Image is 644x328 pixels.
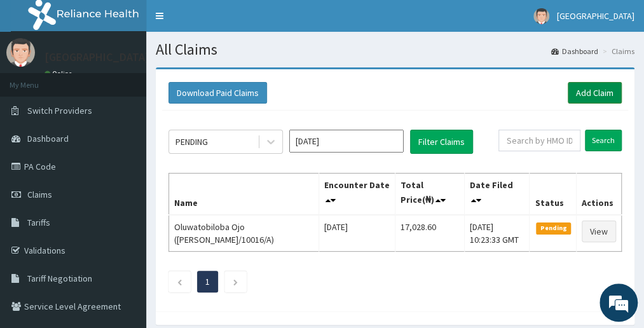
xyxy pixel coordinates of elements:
a: Online [45,69,75,78]
input: Search by HMO ID [498,130,580,151]
button: Download Paid Claims [168,82,267,104]
span: Dashboard [27,133,69,144]
td: 17,028.60 [395,215,465,252]
th: Actions [576,174,621,215]
a: Dashboard [551,46,598,57]
th: Name [169,174,319,215]
span: [GEOGRAPHIC_DATA] [557,10,634,22]
th: Encounter Date [319,174,395,215]
td: [DATE] 10:23:33 GMT [464,215,529,252]
a: Page 1 is your current page [205,276,210,287]
textarea: Type your message and hit 'Enter' [6,205,242,249]
span: We're online! [74,89,175,217]
input: Search [585,130,622,151]
td: [DATE] [319,215,395,252]
li: Claims [599,46,634,57]
a: Previous page [177,276,182,287]
div: Minimize live chat window [209,6,239,37]
img: User Image [533,8,549,24]
span: Tariff Negotiation [27,273,92,284]
a: Next page [233,276,238,287]
p: [GEOGRAPHIC_DATA] [45,51,149,63]
div: PENDING [175,135,208,148]
a: View [582,221,616,242]
button: Filter Claims [410,130,473,154]
td: Oluwatobiloba Ojo ([PERSON_NAME]/10016/A) [169,215,319,252]
span: Switch Providers [27,105,92,116]
img: User Image [6,38,35,67]
h1: All Claims [156,41,634,58]
th: Total Price(₦) [395,174,465,215]
a: Add Claim [568,82,622,104]
span: Claims [27,189,52,200]
div: Chat with us now [66,71,214,88]
th: Date Filed [464,174,529,215]
span: Tariffs [27,217,50,228]
img: d_794563401_company_1708531726252_794563401 [24,64,51,95]
input: Select Month and Year [289,130,404,153]
span: Pending [536,222,571,234]
th: Status [530,174,577,215]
